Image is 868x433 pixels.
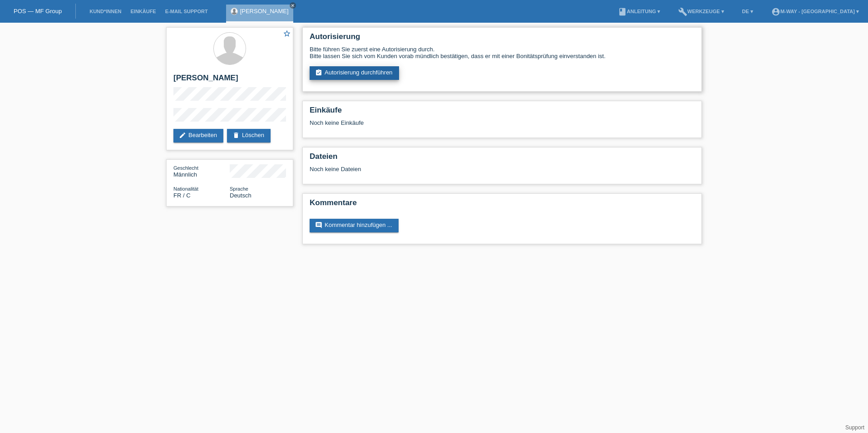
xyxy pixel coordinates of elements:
div: Noch keine Einkäufe [310,119,695,133]
h2: Kommentare [310,198,695,212]
a: editBearbeiten [173,129,223,143]
span: Sprache [230,186,248,192]
h2: Dateien [310,152,695,166]
i: assignment_turned_in [315,69,322,76]
a: commentKommentar hinzufügen ... [310,219,399,232]
span: Geschlecht [173,165,198,171]
i: build [678,7,687,16]
a: Einkäufe [126,9,160,14]
span: Nationalität [173,186,198,192]
a: bookAnleitung ▾ [613,9,665,14]
a: DE ▾ [738,9,758,14]
a: E-Mail Support [161,9,212,14]
a: assignment_turned_inAutorisierung durchführen [310,66,399,80]
a: star_border [283,30,291,39]
a: Support [845,424,864,431]
span: Frankreich / C / 10.09.2015 [173,192,191,199]
i: edit [179,132,186,139]
i: comment [315,221,322,229]
a: close [290,2,296,9]
i: star_border [283,30,291,38]
i: delete [232,132,240,139]
a: POS — MF Group [14,8,62,15]
a: account_circlem-way - [GEOGRAPHIC_DATA] ▾ [767,9,863,14]
a: Kund*innen [85,9,126,14]
i: account_circle [771,7,780,16]
h2: Einkäufe [310,106,695,119]
a: [PERSON_NAME] [240,8,289,15]
a: deleteLöschen [227,129,271,143]
div: Noch keine Dateien [310,166,587,172]
span: Deutsch [230,192,252,199]
i: book [618,7,627,16]
a: buildWerkzeuge ▾ [674,9,729,14]
div: Bitte führen Sie zuerst eine Autorisierung durch. Bitte lassen Sie sich vom Kunden vorab mündlich... [310,46,695,59]
div: Männlich [173,164,230,178]
h2: Autorisierung [310,32,695,46]
i: close [291,3,295,8]
h2: [PERSON_NAME] [173,74,286,87]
